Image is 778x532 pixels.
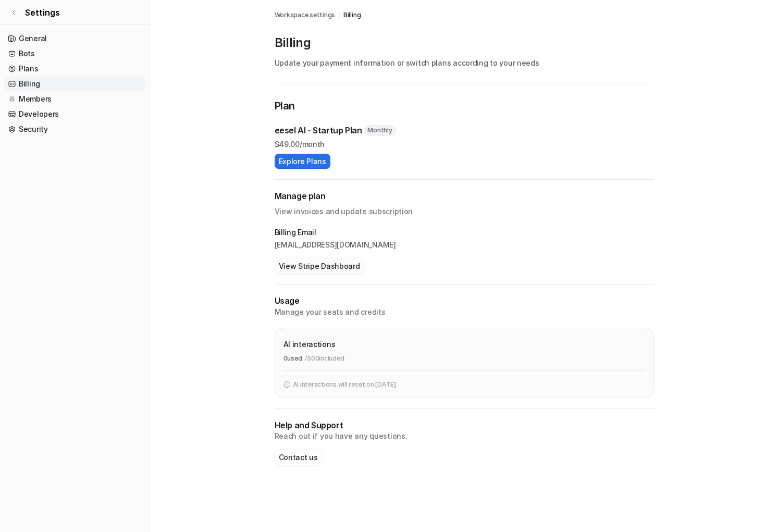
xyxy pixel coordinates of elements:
[293,380,396,389] p: AI interactions will reset on [DATE]
[4,77,145,91] a: Billing
[275,98,654,116] p: Plan
[283,339,336,350] p: AI interactions
[4,31,145,46] a: General
[283,354,302,363] p: 0 used
[275,124,362,137] p: eesel AI - Startup Plan
[343,10,361,20] a: Billing
[275,10,336,20] a: Workspace settings
[275,240,654,250] p: [EMAIL_ADDRESS][DOMAIN_NAME]
[275,295,654,307] p: Usage
[4,122,145,137] a: Security
[275,154,330,169] button: Explore Plans
[4,92,145,106] a: Members
[275,34,654,51] p: Billing
[275,190,654,202] h2: Manage plan
[25,6,60,19] span: Settings
[4,61,145,76] a: Plans
[275,139,654,150] p: $ 49.00/month
[275,57,654,68] p: Update your payment information or switch plans according to your needs
[275,258,364,274] button: View Stripe Dashboard
[305,354,344,363] p: / 500 included
[275,227,654,238] p: Billing Email
[338,10,340,20] span: /
[4,107,145,121] a: Developers
[275,202,654,217] p: View invoices and update subscription
[275,431,654,441] p: Reach out if you have any questions.
[4,46,145,61] a: Bots
[364,125,396,135] span: Monthly
[275,307,654,317] p: Manage your seats and credits
[275,450,322,465] button: Contact us
[275,419,654,431] p: Help and Support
